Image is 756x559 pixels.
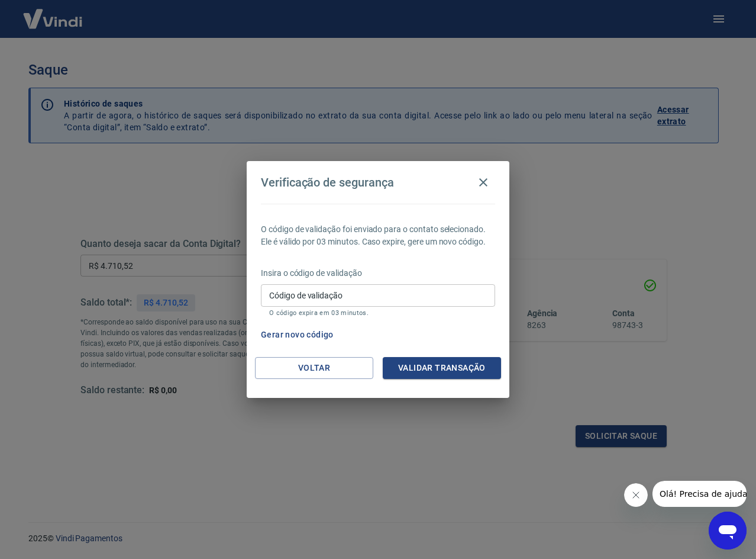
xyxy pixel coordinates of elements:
p: Insira o código de validação [261,267,495,279]
button: Gerar novo código [256,324,338,346]
p: O código de validação foi enviado para o contato selecionado. Ele é válido por 03 minutos. Caso e... [261,223,495,248]
iframe: Fechar mensagem [624,483,648,507]
button: Voltar [255,357,373,379]
h4: Verificação de segurança [261,175,394,189]
button: Validar transação [383,357,501,379]
p: O código expira em 03 minutos. [269,309,487,317]
iframe: Botão para abrir a janela de mensagens [709,512,747,550]
iframe: Mensagem da empresa [652,481,747,507]
span: Olá! Precisa de ajuda? [7,8,99,18]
